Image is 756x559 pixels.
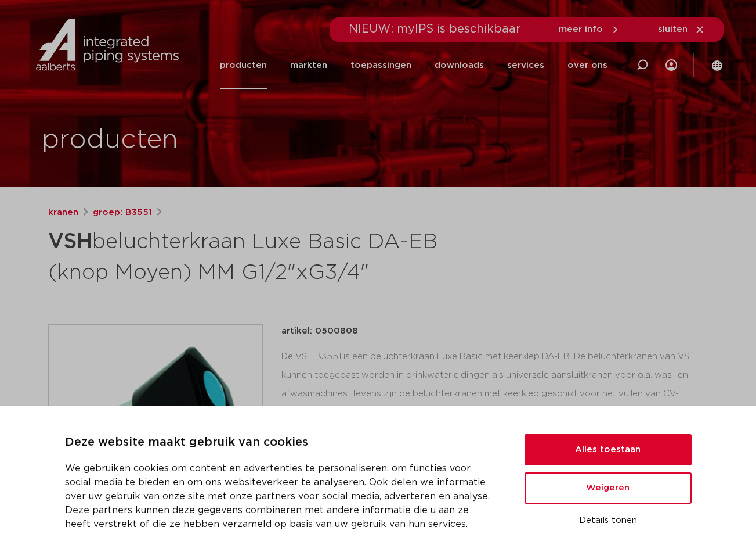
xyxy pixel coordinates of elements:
a: kranen [48,206,78,220]
span: sluiten [658,25,688,34]
button: Alles toestaan [525,434,692,465]
p: Deze website maakt gebruik van cookies [65,433,497,452]
a: markten [290,42,327,89]
div: De VSH B3551 is een beluchterkraan Luxe Basic met keerklep DA-EB. De beluchterkranen van VSH kunn... [281,347,708,464]
button: Weigeren [525,472,692,504]
a: toepassingen [350,42,411,89]
h1: producten [42,121,178,159]
div: my IPS [665,42,677,89]
nav: Menu [220,42,607,89]
a: producten [220,42,267,89]
a: groep: B3551 [93,206,152,220]
a: meer info [559,24,620,35]
a: downloads [435,42,484,89]
span: meer info [559,25,603,34]
a: services [507,42,544,89]
img: Product Image for VSH beluchterkraan Luxe Basic DA-EB (knop Moyen) MM G1/2"xG3/4" [49,325,262,539]
strong: VSH [48,231,92,252]
button: Details tonen [525,511,692,531]
span: NIEUW: myIPS is beschikbaar [349,23,521,35]
p: artikel: 0500808 [281,324,358,338]
h1: beluchterkraan Luxe Basic DA-EB (knop Moyen) MM G1/2"xG3/4" [48,224,484,287]
p: We gebruiken cookies om content en advertenties te personaliseren, om functies voor social media ... [65,461,497,531]
a: sluiten [658,24,705,35]
a: over ons [567,42,607,89]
